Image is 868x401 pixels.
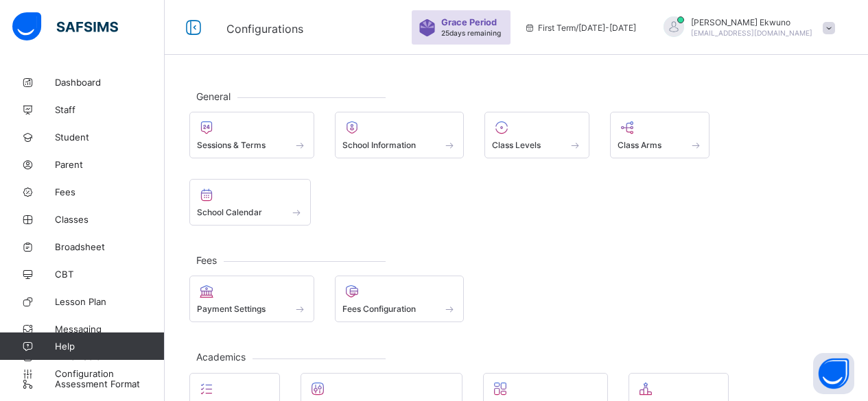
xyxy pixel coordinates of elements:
[55,324,165,335] span: Messaging
[55,77,165,88] span: Dashboard
[189,276,314,322] div: Payment Settings
[55,186,165,197] span: Fees
[419,19,436,36] img: sticker-purple.71386a28dfed39d6af7621340158ba97.svg
[650,16,842,39] div: VivianEkwuno
[342,140,416,150] span: School Information
[197,140,266,150] span: Sessions & Terms
[55,341,164,352] span: Help
[813,353,854,394] button: Open asap
[524,23,636,33] span: session/term information
[197,304,266,314] span: Payment Settings
[484,112,589,158] div: Class Levels
[441,17,497,27] span: Grace Period
[335,276,465,322] div: Fees Configuration
[189,112,314,158] div: Sessions & Terms
[189,254,224,266] span: Fees
[189,179,311,226] div: School Calendar
[55,159,165,170] span: Parent
[335,112,465,158] div: School Information
[197,207,262,217] span: School Calendar
[342,304,416,314] span: Fees Configuration
[55,104,165,115] span: Staff
[189,90,237,102] span: General
[441,29,501,37] span: 25 days remaining
[55,241,165,252] span: Broadsheet
[610,112,710,158] div: Class Arms
[55,269,165,280] span: CBT
[189,351,253,363] span: Academics
[492,140,541,150] span: Class Levels
[55,214,165,225] span: Classes
[618,140,661,150] span: Class Arms
[55,132,165,143] span: Student
[55,368,164,379] span: Configuration
[55,296,165,307] span: Lesson Plan
[226,22,303,36] span: Configurations
[12,12,118,41] img: safsims
[691,17,812,27] span: [PERSON_NAME] Ekwuno
[691,29,812,37] span: [EMAIL_ADDRESS][DOMAIN_NAME]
